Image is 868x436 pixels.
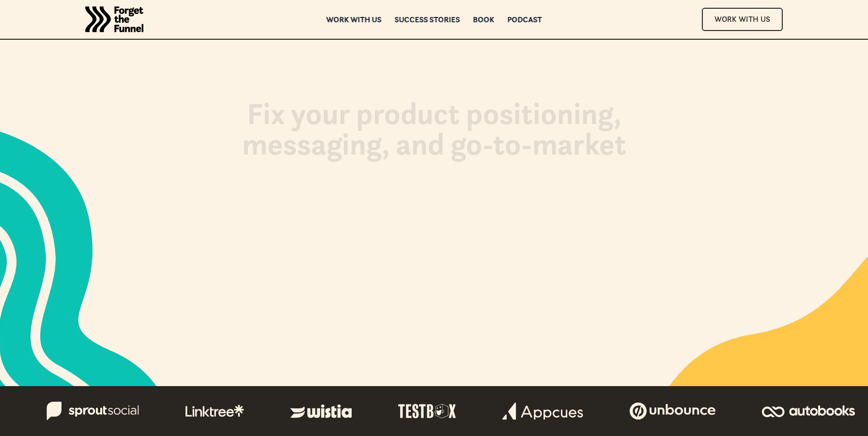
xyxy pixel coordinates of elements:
[326,16,382,23] a: Work with us
[305,166,564,186] div: with the speed and rigor [DATE] demands.
[473,16,495,23] a: Book
[172,98,696,169] h1: Fix your product positioning, messaging, and go-to-market
[395,16,460,23] a: Success Stories
[702,8,783,31] a: Work With Us
[508,16,542,23] a: Podcast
